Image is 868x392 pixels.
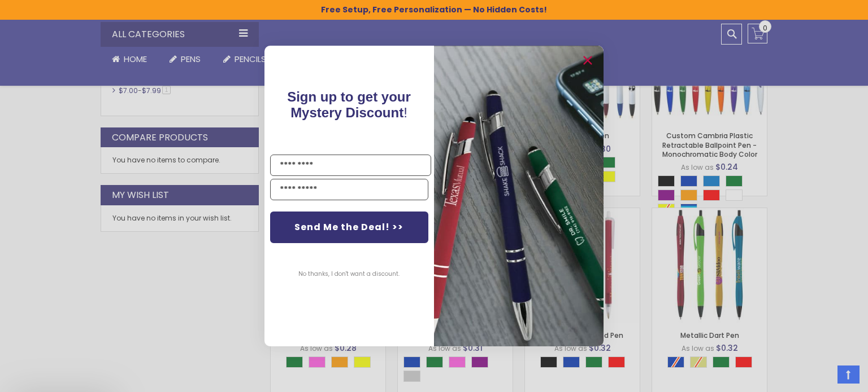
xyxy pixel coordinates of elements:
img: pop-up-image [434,46,604,346]
button: Send Me the Deal! >> [270,212,428,243]
iframe: Google Customer Reviews [775,362,868,392]
button: No thanks, I don't want a discount. [293,260,406,288]
span: Sign up to get your Mystery Discount [288,89,411,120]
span: ! [288,89,411,120]
button: Close dialog [579,51,597,69]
